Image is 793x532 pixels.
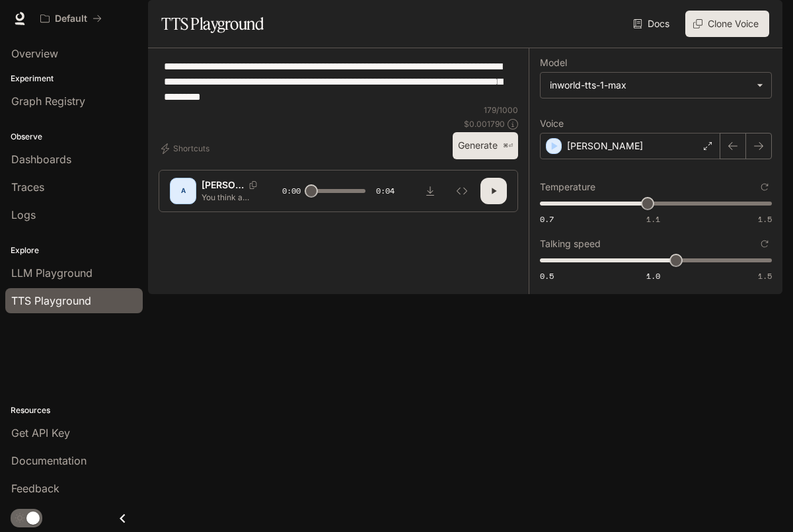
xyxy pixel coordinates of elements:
span: 1.1 [646,213,660,225]
button: All workspaces [34,5,108,32]
p: Talking speed [540,239,601,248]
p: $ 0.001790 [464,118,505,130]
span: 0.5 [540,270,554,282]
p: ⌘⏎ [503,142,513,150]
div: inworld-tts-1-max [550,79,750,92]
div: A [172,180,194,202]
button: Inspect [449,178,475,204]
button: Clone Voice [685,11,769,37]
p: Temperature [540,182,595,192]
span: 0.7 [540,213,554,225]
span: 1.5 [758,213,772,225]
button: Shortcuts [159,138,215,159]
p: [PERSON_NAME] [567,139,643,153]
div: inworld-tts-1-max [541,73,771,98]
span: 0:04 [376,184,395,198]
h1: TTS Playground [161,11,264,37]
button: Reset to default [757,237,772,251]
button: Copy Voice ID [244,181,262,189]
p: Voice [540,119,564,128]
button: Generate⌘⏎ [453,132,518,159]
span: 1.5 [758,270,772,282]
p: You think a random cardboard box is good enough for them? They deserve better. Try this. [202,192,265,203]
a: Docs [630,11,675,37]
span: 0:00 [282,184,301,198]
p: Default [55,13,87,24]
p: 179 / 1000 [484,104,518,116]
span: 1.0 [646,270,660,282]
button: Download audio [417,178,443,204]
button: Reset to default [757,180,772,194]
p: [PERSON_NAME] [202,178,244,192]
p: Model [540,58,567,67]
